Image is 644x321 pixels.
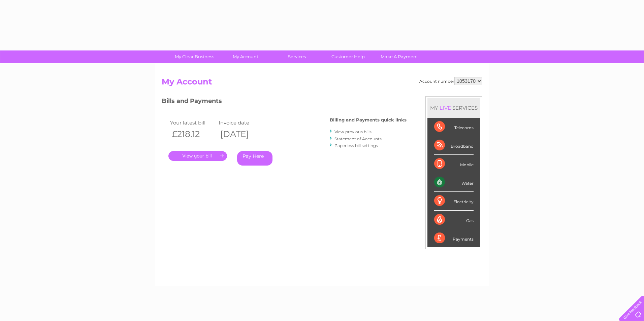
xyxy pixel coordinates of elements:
a: Statement of Accounts [334,136,382,141]
a: Services [269,50,325,63]
div: Water [434,173,474,192]
div: Mobile [434,155,474,173]
div: Gas [434,211,474,229]
th: [DATE] [217,127,265,141]
a: Make A Payment [372,50,427,63]
a: Paperless bill settings [334,143,378,148]
a: Pay Here [237,151,272,166]
a: My Clear Business [167,50,222,63]
div: Electricity [434,192,474,210]
div: Broadband [434,136,474,155]
a: . [168,151,227,161]
h4: Billing and Payments quick links [330,117,407,122]
div: LIVE [438,105,452,111]
div: Payments [434,229,474,247]
div: Account number [419,77,482,85]
a: My Account [218,50,273,63]
h3: Bills and Payments [162,96,407,108]
h2: My Account [162,77,482,90]
a: View previous bills [334,129,372,134]
div: Telecoms [434,118,474,136]
div: MY SERVICES [427,98,480,117]
td: Invoice date [217,118,265,127]
th: £218.12 [168,127,217,141]
a: Customer Help [320,50,376,63]
td: Your latest bill [168,118,217,127]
